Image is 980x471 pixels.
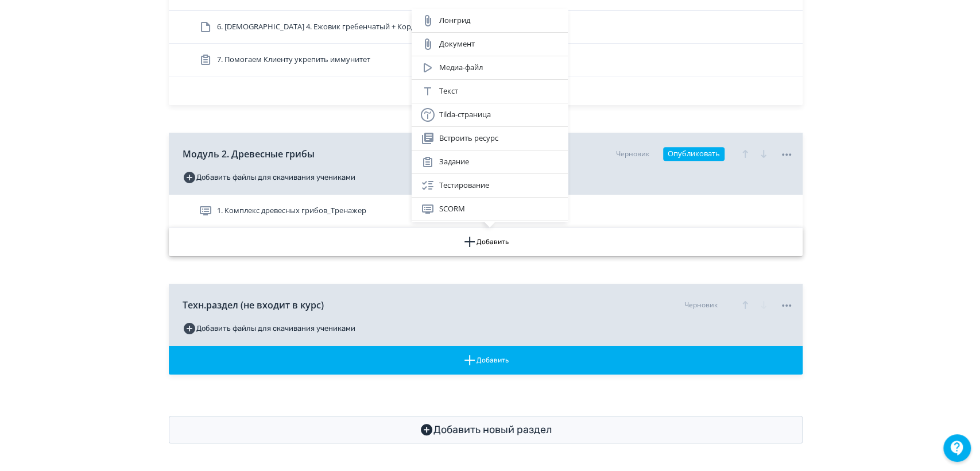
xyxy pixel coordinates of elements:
[421,132,559,145] div: Встроить ресурс
[421,37,559,51] div: Документ
[421,155,559,169] div: Задание
[421,14,559,28] div: Лонгрид
[421,202,559,216] div: SCORM
[421,108,559,122] div: Tilda-страница
[421,179,559,192] div: Тестирование
[421,61,559,75] div: Медиа-файл
[421,84,559,98] div: Текст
